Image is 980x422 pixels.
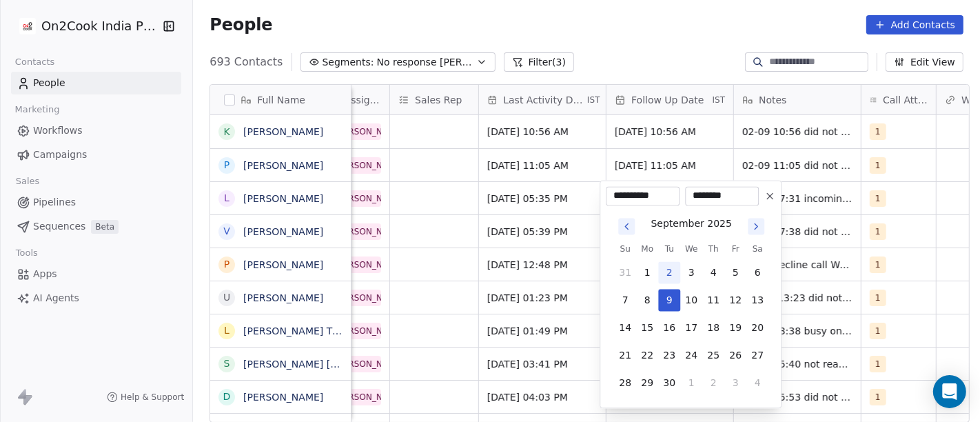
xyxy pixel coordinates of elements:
[658,344,680,366] button: 23
[614,261,636,283] button: 31
[746,261,768,283] button: 6
[724,344,746,366] button: 26
[658,242,680,256] th: Tuesday
[702,316,724,339] button: 18
[614,372,636,394] button: 28
[658,316,680,339] button: 16
[724,316,746,339] button: 19
[724,242,746,256] th: Friday
[702,344,724,366] button: 25
[636,344,658,366] button: 22
[636,316,658,339] button: 15
[614,289,636,311] button: 7
[724,261,746,283] button: 5
[746,344,768,366] button: 27
[746,289,768,311] button: 13
[746,217,766,236] button: Go to next month
[636,289,658,311] button: 8
[636,242,658,256] th: Monday
[614,242,636,256] th: Sunday
[614,316,636,339] button: 14
[651,217,732,231] div: September 2025
[636,261,658,283] button: 1
[702,372,724,394] button: 2
[680,344,702,366] button: 24
[636,372,658,394] button: 29
[680,261,702,283] button: 3
[680,316,702,339] button: 17
[746,372,768,394] button: 4
[746,242,768,256] th: Saturday
[658,289,680,311] button: 9
[680,289,702,311] button: 10
[724,372,746,394] button: 3
[658,372,680,394] button: 30
[680,242,702,256] th: Wednesday
[658,261,680,283] button: 2
[746,316,768,339] button: 20
[724,289,746,311] button: 12
[614,344,636,366] button: 21
[680,372,702,394] button: 1
[702,289,724,311] button: 11
[702,242,724,256] th: Thursday
[617,217,636,236] button: Go to previous month
[702,261,724,283] button: 4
